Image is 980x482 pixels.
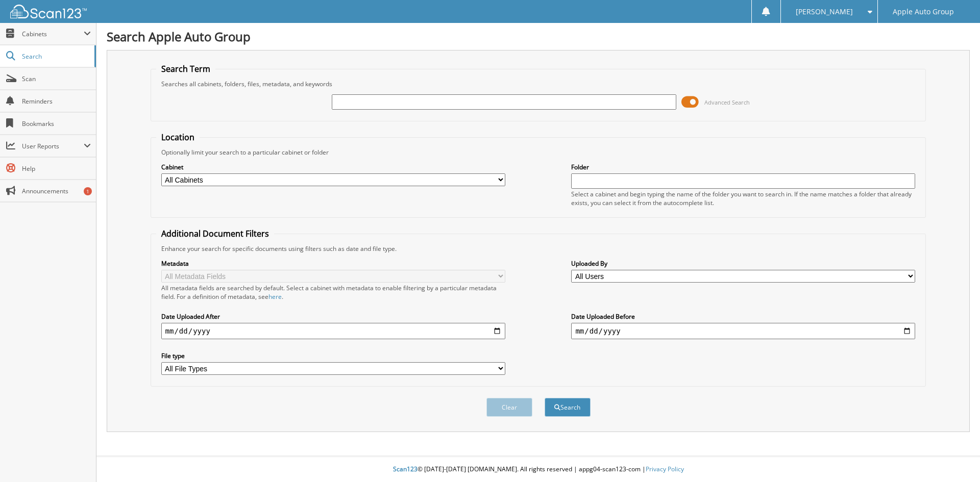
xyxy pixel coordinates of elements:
a: Privacy Policy [646,465,684,473]
div: 1 [84,187,92,195]
div: Searches all cabinets, folders, files, metadata, and keywords [156,80,921,88]
div: Optionally limit your search to a particular cabinet or folder [156,148,921,157]
h1: Search Apple Auto Group [107,28,970,45]
div: Select a cabinet and begin typing the name of the folder you want to search in. If the name match... [571,190,915,207]
span: Help [22,164,91,173]
span: Advanced Search [704,98,750,106]
span: Scan123 [393,465,418,473]
a: here [268,292,282,301]
span: Bookmarks [22,119,91,128]
input: start [161,323,505,339]
button: Search [545,398,591,417]
button: Clear [486,398,532,417]
div: Enhance your search for specific documents using filters such as date and file type. [156,244,921,253]
div: All metadata fields are searched by default. Select a cabinet with metadata to enable filtering b... [161,284,505,301]
label: File type [161,351,505,360]
span: Announcements [22,187,91,195]
span: User Reports [22,142,84,150]
div: © [DATE]-[DATE] [DOMAIN_NAME]. All rights reserved | appg04-scan123-com | [96,457,980,482]
legend: Additional Document Filters [156,228,274,239]
label: Uploaded By [571,259,915,268]
span: Reminders [22,97,91,106]
label: Date Uploaded Before [571,312,915,321]
input: end [571,323,915,339]
label: Date Uploaded After [161,312,505,321]
span: Scan [22,74,91,83]
legend: Location [156,132,200,143]
span: [PERSON_NAME] [796,9,853,15]
label: Cabinet [161,163,505,171]
label: Folder [571,163,915,171]
span: Search [22,52,89,61]
img: scan123-logo-white.svg [10,5,87,18]
span: Cabinets [22,30,84,38]
span: Apple Auto Group [893,9,954,15]
label: Metadata [161,259,505,268]
legend: Search Term [156,63,215,74]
